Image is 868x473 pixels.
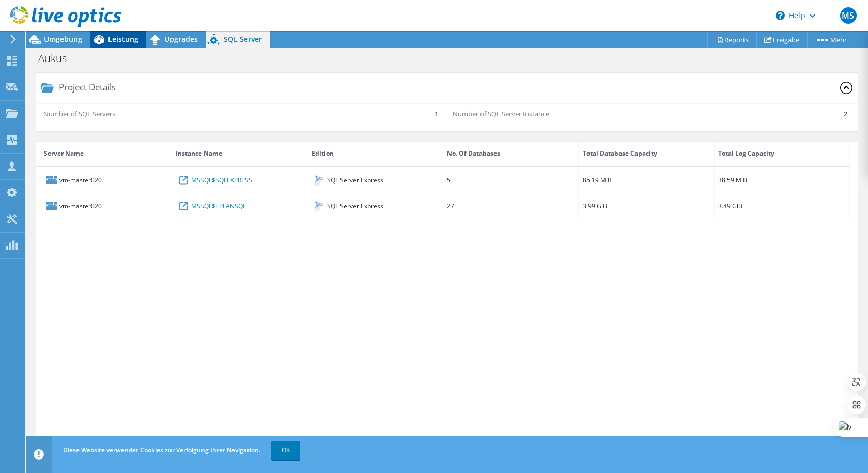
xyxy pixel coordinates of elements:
div: SQL Server Express [307,167,443,193]
span: SQL Server [224,34,262,44]
div: 5 [447,174,451,186]
a: Mehr [807,32,855,48]
div: No. Of Databases [447,147,500,160]
span: Diese Website verwendet Cookies zur Verfolgung Ihrer Navigation. [63,446,260,454]
div: Total Log Capacity [718,147,774,160]
div: Total Database Capacity [583,147,657,160]
a: MSSQL$SQLEXPRESS [191,174,252,186]
div: Edition [312,147,334,160]
p: Number of SQL Servers [43,108,115,119]
div: Project Details [54,84,116,91]
div: Server Name [44,147,84,160]
div: vm-master020 [36,167,172,193]
span: Leistung [108,34,138,44]
p: 2 [844,108,847,119]
div: 27 [447,200,454,211]
a: Reports [707,32,757,48]
div: 85.19 MiB [583,174,612,186]
div: 3.49 GiB [718,200,742,211]
p: Number of SQL Server Instance [453,108,549,119]
span: Umgebung [44,34,82,44]
div: 3.99 GiB [583,200,607,211]
div: vm-master020 [36,193,172,219]
span: MS [840,7,857,24]
h1: Aukus [34,53,83,64]
a: Freigabe [756,32,808,48]
svg: \n [776,11,785,20]
div: 38.59 MiB [718,174,747,186]
a: MSSQL$EPLANSQL [191,200,246,211]
p: 1 [435,108,438,119]
span: Upgrades [164,34,198,44]
a: OK [271,441,300,460]
div: Instance Name [176,147,222,160]
div: SQL Server Express [307,193,443,219]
